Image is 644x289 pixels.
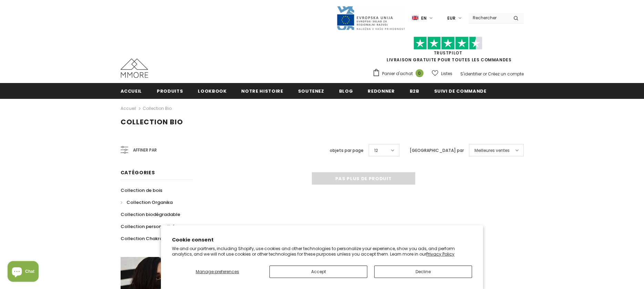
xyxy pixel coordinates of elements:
a: Notre histoire [241,83,283,99]
button: Decline [374,266,472,278]
span: Affiner par [133,146,157,154]
a: TrustPilot [434,50,462,56]
button: Accept [269,266,367,278]
span: B2B [410,88,419,94]
span: soutenez [298,88,324,94]
span: Notre histoire [241,88,283,94]
span: or [483,71,487,77]
a: Produits [157,83,183,99]
a: Privacy Policy [426,251,454,257]
button: Manage preferences [172,266,263,278]
a: Accueil [121,104,136,113]
span: Collection Organika [126,199,173,206]
a: Collection Bio [143,105,172,111]
span: Produits [157,88,183,94]
span: Collection personnalisée [121,223,178,230]
a: Blog [339,83,353,99]
span: Collection Bio [121,117,183,127]
a: Accueil [121,83,142,99]
span: Redonner [368,88,395,94]
a: Créez un compte [488,71,524,77]
span: Collection de bois [121,187,162,194]
h2: Cookie consent [172,236,472,244]
img: Javni Razpis [336,6,405,31]
inbox-online-store-chat: Shopify online store chat [6,261,41,283]
label: [GEOGRAPHIC_DATA] par [410,147,464,154]
span: Catégories [121,169,155,176]
span: Collection Chakra [121,235,163,242]
label: objets par page [330,147,364,154]
a: soutenez [298,83,324,99]
span: Listes [441,70,452,77]
span: Collection biodégradable [121,211,180,218]
span: Panier d'achat [382,70,413,77]
span: Suivi de commande [434,88,487,94]
span: Blog [339,88,353,94]
a: Suivi de commande [434,83,487,99]
span: 12 [374,147,378,154]
a: Redonner [368,83,395,99]
img: i-lang-1.png [412,15,418,21]
span: Accueil [121,88,142,94]
p: We and our partners, including Shopify, use cookies and other technologies to personalize your ex... [172,246,472,257]
img: Cas MMORE [121,59,148,78]
img: Faites confiance aux étoiles pilotes [413,37,482,50]
span: Meilleures ventes [474,147,510,154]
span: Lookbook [198,88,226,94]
a: Lookbook [198,83,226,99]
span: EUR [447,15,456,22]
a: Collection Chakra [121,233,163,245]
span: Manage preferences [196,269,239,275]
a: Collection personnalisée [121,220,178,233]
span: 0 [416,69,423,77]
a: B2B [410,83,419,99]
a: Collection de bois [121,184,162,196]
input: Search Site [469,13,508,23]
a: S'identifier [460,71,482,77]
a: Collection Organika [121,196,173,208]
a: Panier d'achat 0 [372,69,427,79]
a: Javni Razpis [336,15,405,21]
span: LIVRAISON GRATUITE POUR TOUTES LES COMMANDES [372,40,524,63]
a: Collection biodégradable [121,208,180,220]
span: en [421,15,427,22]
a: Listes [432,68,452,80]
